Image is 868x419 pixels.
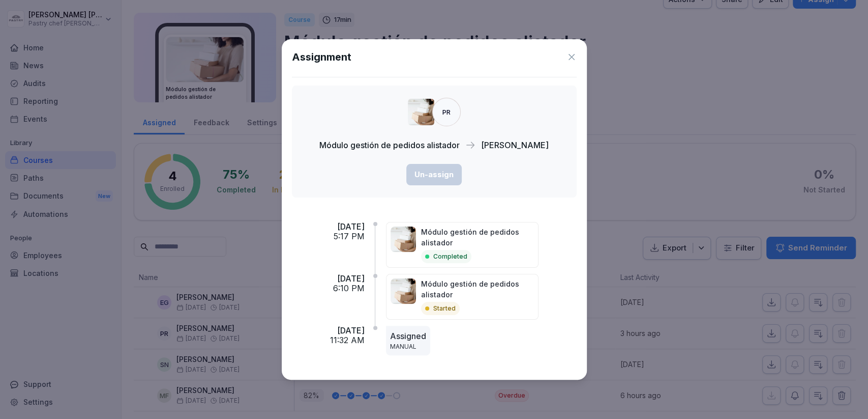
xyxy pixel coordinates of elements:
[319,139,460,151] p: Módulo gestión de pedidos alistador
[421,278,534,300] p: Módulo gestión de pedidos alistador
[433,304,456,313] p: Started
[414,169,454,180] div: Un-assign
[481,139,549,151] p: [PERSON_NAME]
[433,252,467,261] p: Completed
[390,330,426,342] p: Assigned
[390,342,426,351] p: MANUAL
[391,227,416,252] img: iaen9j96uzhvjmkazu9yscya.png
[292,49,351,65] h1: Assignment
[334,232,365,241] p: 5:17 PM
[391,278,416,304] img: iaen9j96uzhvjmkazu9yscya.png
[432,98,461,126] div: PR
[406,164,462,185] button: Un-assign
[337,222,365,232] p: [DATE]
[421,227,534,248] p: Módulo gestión de pedidos alistador
[333,284,365,293] p: 6:10 PM
[337,326,365,336] p: [DATE]
[337,274,365,284] p: [DATE]
[330,336,365,345] p: 11:32 AM
[408,99,434,125] img: iaen9j96uzhvjmkazu9yscya.png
